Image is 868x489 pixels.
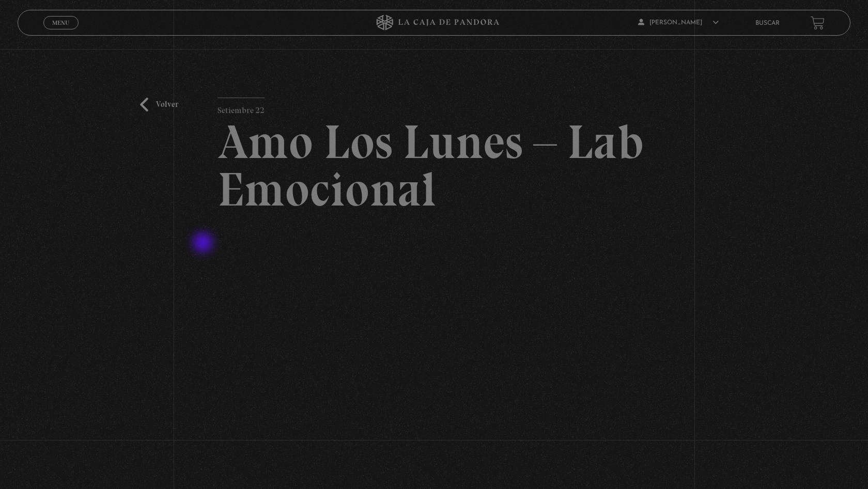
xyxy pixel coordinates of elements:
span: Menu [52,20,69,26]
span: [PERSON_NAME] [638,20,719,26]
span: Cerrar [49,28,73,36]
h2: Amo Los Lunes – Lab Emocional [218,118,651,213]
p: Setiembre 22 [218,98,265,118]
iframe: Dailymotion video player – Amo los Lunes Emocional Parte I [218,229,651,472]
a: Volver [140,98,178,112]
a: View your shopping cart [811,15,825,29]
a: Buscar [755,20,780,26]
